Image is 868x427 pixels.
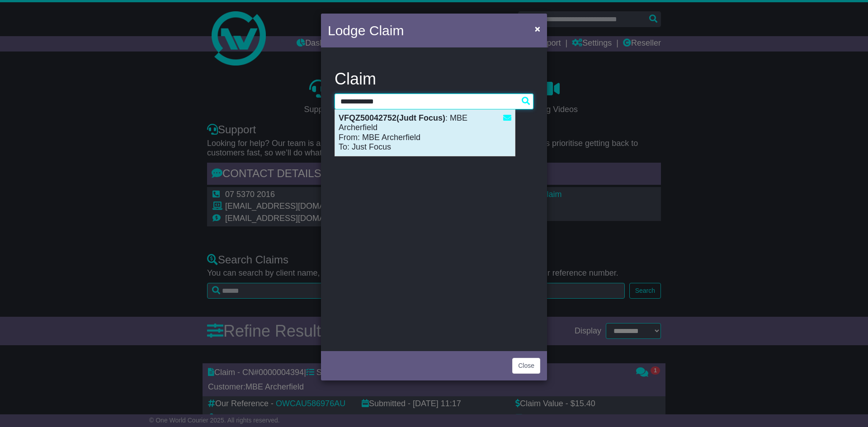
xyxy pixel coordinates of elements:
[328,20,404,41] h4: Lodge Claim
[335,110,515,156] div: : MBE Archerfield From: MBE Archerfield To: Just Focus
[339,113,445,122] strong: VFQZ50042752(Judt Focus)
[335,70,533,88] h3: Claim
[512,358,540,374] button: Close
[535,23,540,34] span: ×
[530,19,545,38] button: Close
